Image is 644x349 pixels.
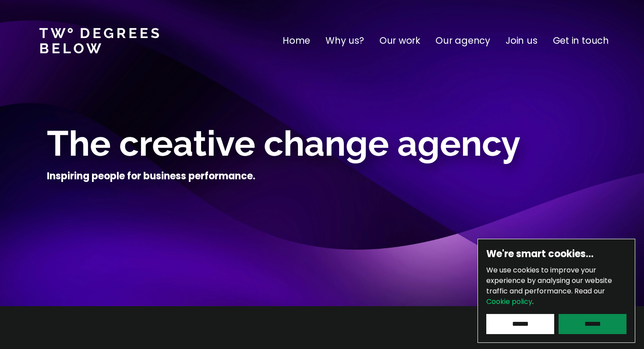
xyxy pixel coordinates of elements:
span: Read our . [486,286,605,307]
a: Our agency [435,34,490,48]
h4: Inspiring people for business performance. [47,170,255,183]
a: Why us? [326,34,364,48]
a: Join us [506,34,538,48]
a: Home [283,34,310,48]
span: The creative change agency [47,123,520,164]
a: Cookie policy [486,297,532,307]
a: Our work [379,34,420,48]
a: Get in touch [553,34,609,48]
h6: We're smart cookies… [486,248,626,261]
p: We use cookies to improve your experience by analysing our website traffic and performance. [486,265,626,307]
